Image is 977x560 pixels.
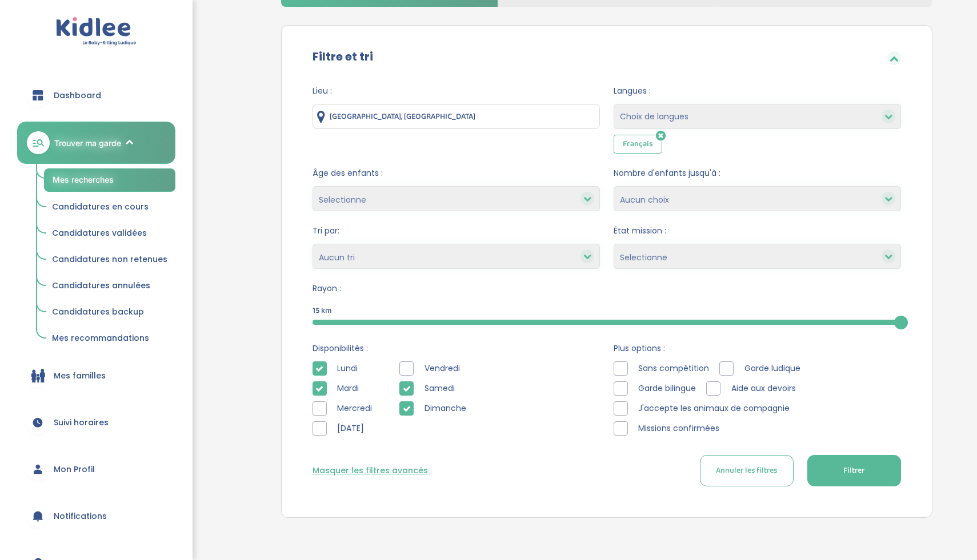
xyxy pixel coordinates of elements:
[700,455,794,486] button: Annuler les filtres
[739,362,805,374] span: Garde ludique
[313,48,373,65] label: Filtre et tri
[52,332,149,344] span: Mes recommandations
[313,225,600,237] span: Tri par:
[333,362,363,374] span: Lundi
[52,201,149,212] span: Candidatures en cours
[313,465,428,477] button: Masquer les filtres avancés
[313,305,332,317] span: 15 km
[333,402,377,414] span: Mercredi
[52,280,150,291] span: Candidatures annulées
[44,275,175,297] a: Candidatures annulées
[716,465,777,477] span: Annuler les filtres
[17,495,175,537] a: Notifications
[614,343,901,354] span: Plus options :
[52,253,167,265] span: Candidatures non retenues
[44,328,175,349] a: Mes recommandations
[44,168,175,192] a: Mes recherches
[614,167,901,179] span: Nombre d'enfants jusqu'à :
[17,75,175,116] a: Dashboard
[56,17,137,46] img: logo.svg
[614,85,901,97] span: Langues :
[419,402,471,414] span: Dimanche
[634,362,714,374] span: Sans compétition
[634,382,701,394] span: Garde bilingue
[54,370,106,382] span: Mes familles
[419,362,465,374] span: Vendredi
[614,135,662,154] span: Français
[313,283,901,295] span: Rayon :
[54,417,109,429] span: Suivi horaires
[313,104,600,129] input: Ville ou code postale
[54,90,101,102] span: Dashboard
[44,249,175,271] a: Candidatures non retenues
[419,382,459,394] span: Samedi
[17,449,175,490] a: Mon Profil
[53,175,114,184] span: Mes recherches
[843,465,864,477] span: Filtrer
[17,355,175,396] a: Mes familles
[52,227,147,239] span: Candidatures validées
[313,343,600,354] span: Disponibilités :
[54,464,95,476] span: Mon Profil
[634,422,724,434] span: Missions confirmées
[44,223,175,244] a: Candidatures validées
[807,455,901,486] button: Filtrer
[44,196,175,218] a: Candidatures en cours
[333,422,369,434] span: [DATE]
[313,167,600,179] span: Âge des enfants :
[614,225,901,237] span: État mission :
[17,402,175,443] a: Suivi horaires
[44,301,175,323] a: Candidatures backup
[17,122,175,164] a: Trouver ma garde
[54,137,121,149] span: Trouver ma garde
[52,306,144,317] span: Candidatures backup
[313,85,600,97] span: Lieu :
[726,382,800,394] span: Aide aux devoirs
[333,382,364,394] span: Mardi
[54,510,107,522] span: Notifications
[634,402,795,414] span: J'accepte les animaux de compagnie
